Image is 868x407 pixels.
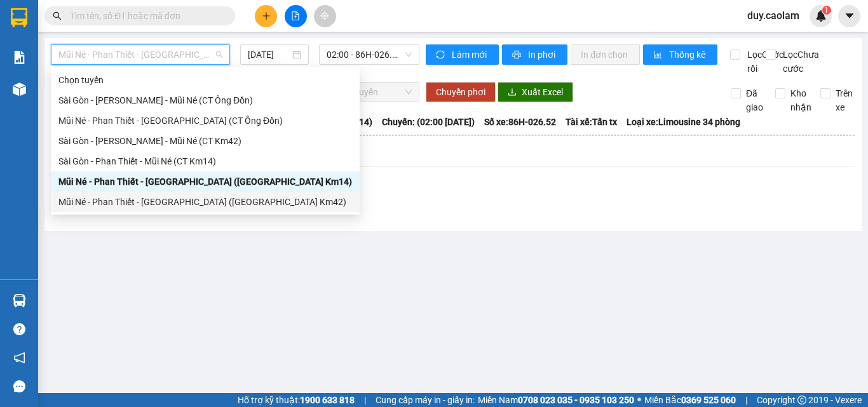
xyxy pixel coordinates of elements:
[51,110,360,131] div: Mũi Né - Phan Thiết - Sài Gòn (CT Ông Đồn)
[262,11,271,20] span: plus
[13,83,26,96] img: warehouse-icon
[512,50,523,60] span: printer
[426,82,496,102] button: Chuyển phơi
[70,9,220,23] input: Tìm tên, số ĐT hoặc mã đơn
[285,5,307,27] button: file-add
[518,395,634,405] strong: 0708 023 035 - 0935 103 250
[737,8,810,23] span: duy.caolam
[436,50,447,60] span: sync
[824,6,829,15] span: 1
[51,192,360,212] div: Mũi Né - Phan Thiết - Sài Gòn (CT Km42)
[364,393,366,407] span: |
[51,151,360,171] div: Sài Gòn - Phan Thiết - Mũi Né (CT Km14)
[815,10,827,22] img: icon-new-feature
[637,397,641,403] span: ⚪️
[376,393,475,407] span: Cung cấp máy in - giấy in:
[327,83,412,102] span: Chọn chuyến
[797,396,806,404] span: copyright
[13,323,25,335] span: question-circle
[58,45,222,64] span: Mũi Né - Phan Thiết - Sài Gòn (CT Km14)
[58,154,352,168] div: Sài Gòn - Phan Thiết - Mũi Né (CT Km14)
[785,86,817,114] span: Kho nhận
[452,48,489,62] span: Làm mới
[13,380,25,392] span: message
[566,115,617,129] span: Tài xế: Tấn tx
[382,115,475,129] span: Chuyến: (02:00 [DATE])
[653,50,664,60] span: bar-chart
[742,48,785,76] span: Lọc Cước rồi
[11,8,27,27] img: logo-vxr
[58,175,352,189] div: Mũi Né - Phan Thiết - [GEOGRAPHIC_DATA] ([GEOGRAPHIC_DATA] Km14)
[300,395,355,405] strong: 1900 633 818
[13,51,26,64] img: solution-icon
[778,48,821,76] span: Lọc Chưa cước
[426,44,499,65] button: syncLàm mới
[745,393,747,407] span: |
[248,48,290,62] input: 13/08/2025
[741,86,768,114] span: Đã giao
[13,294,26,307] img: warehouse-icon
[51,131,360,151] div: Sài Gòn - Phan Thiết - Mũi Né (CT Km42)
[327,45,412,64] span: 02:00 - 86H-026.52
[255,5,277,27] button: plus
[571,44,640,65] button: In đơn chọn
[502,44,567,65] button: printerIn phơi
[13,352,25,364] span: notification
[643,44,717,65] button: bar-chartThống kê
[498,82,573,102] button: downloadXuất Excel
[627,115,740,129] span: Loại xe: Limousine 34 phòng
[478,393,634,407] span: Miền Nam
[51,171,360,192] div: Mũi Né - Phan Thiết - Sài Gòn (CT Km14)
[669,48,707,62] span: Thống kê
[681,395,736,405] strong: 0369 525 060
[484,115,556,129] span: Số xe: 86H-026.52
[291,11,300,20] span: file-add
[528,48,557,62] span: In phơi
[58,195,352,209] div: Mũi Né - Phan Thiết - [GEOGRAPHIC_DATA] ([GEOGRAPHIC_DATA] Km42)
[844,10,855,22] span: caret-down
[51,70,360,90] div: Chọn tuyến
[53,11,62,20] span: search
[822,6,831,15] sup: 1
[838,5,860,27] button: caret-down
[238,393,355,407] span: Hỗ trợ kỹ thuật:
[58,114,352,128] div: Mũi Né - Phan Thiết - [GEOGRAPHIC_DATA] (CT Ông Đồn)
[644,393,736,407] span: Miền Bắc
[320,11,329,20] span: aim
[51,90,360,110] div: Sài Gòn - Phan Thiết - Mũi Né (CT Ông Đồn)
[58,134,352,148] div: Sài Gòn - [PERSON_NAME] - Mũi Né (CT Km42)
[58,73,352,87] div: Chọn tuyến
[831,86,858,114] span: Trên xe
[58,93,352,107] div: Sài Gòn - [PERSON_NAME] - Mũi Né (CT Ông Đồn)
[314,5,336,27] button: aim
